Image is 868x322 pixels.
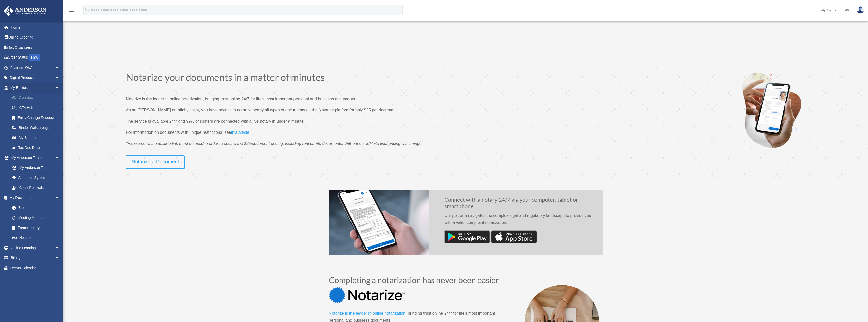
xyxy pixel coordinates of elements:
a: CTA Hub [7,103,67,113]
span: arrow_drop_down [54,193,65,203]
a: Order StatusNEW [4,52,67,63]
a: Tax Organizers [4,42,67,52]
span: arrow_drop_down [54,243,65,253]
h1: Notarize your documents in a matter of minutes [126,72,649,84]
span: arrow_drop_down [54,63,65,73]
a: Digital Productsarrow_drop_down [4,73,67,83]
a: My Anderson Teamarrow_drop_up [4,153,67,163]
span: arrow_drop_up [54,83,65,93]
img: Anderson Advisors Platinum Portal [2,6,48,16]
p: Our platform navigates the complex legal and regulatory landscape to provide you with a valid, co... [444,212,595,230]
a: menu [68,9,75,13]
h2: Connect with a notary 24/7 via your computer, tablet or smartphone [444,196,595,212]
span: . [249,130,250,135]
h2: Completing a notarization has never been easier [329,276,506,287]
a: this article [231,130,249,137]
a: Binder Walkthrough [7,123,67,133]
a: Notarize a Document [126,155,185,169]
a: Online Ordering [4,32,67,43]
a: Billingarrow_drop_down [4,253,67,263]
img: User Pic [857,6,864,14]
a: Entity Change Request [7,113,67,123]
span: arrow_drop_down [54,73,65,83]
img: Notarize Doc-1 [329,190,429,255]
img: Notarize-hero [740,72,803,148]
a: Notarize [7,233,65,243]
div: NEW [29,54,40,61]
span: For information on documents with unique restrictions, see [126,130,231,135]
a: My Documentsarrow_drop_down [4,193,67,203]
a: Platinum Q&Aarrow_drop_down [4,63,67,73]
span: arrow_drop_down [54,253,65,263]
a: My Blueprint [7,133,67,143]
a: Notarize is the leader in online notarization [329,311,405,318]
span: arrow_drop_up [54,153,65,163]
a: Forms Library [7,223,67,233]
a: My Entitiesarrow_drop_up [4,83,67,93]
span: The service is available 24/7 and 99% of signers are connected with a live notary in under a minute. [126,119,305,123]
a: Meeting Minutes [7,213,67,223]
span: for only $25 per document. [349,108,398,112]
span: *Please note, the affiliate link must be used in order to secure the $25/document pricing, includ... [126,141,423,146]
a: Anderson System [7,173,67,183]
span: Notarize is the leader in online notarization, bringing trust online 24/7 for life’s most importa... [126,97,356,101]
a: Client Referrals [7,183,67,193]
i: menu [68,7,75,13]
a: Home [4,22,67,32]
span: As an [PERSON_NAME] or Infinity client, you have access to notarize nearly all types of documents... [126,108,349,112]
a: Tax Due Dates [7,143,67,153]
a: Overview [7,93,67,103]
i: search [85,7,90,12]
a: Box [7,203,67,213]
a: Events Calendar [4,263,67,273]
span: this article [231,130,249,135]
a: My Anderson Team [7,163,67,173]
a: Online Learningarrow_drop_down [4,243,67,253]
